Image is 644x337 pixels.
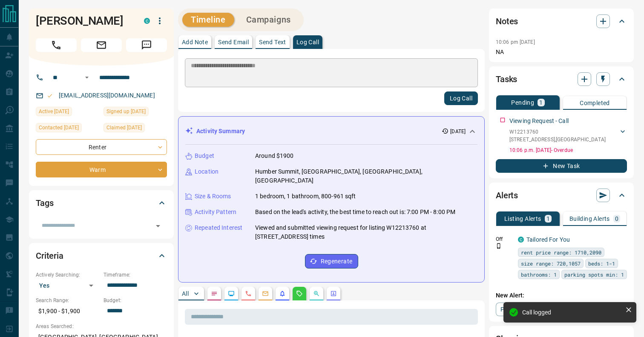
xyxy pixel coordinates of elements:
[496,243,502,249] svg: Push Notification Only
[182,13,234,27] button: Timeline
[195,167,218,176] p: Location
[36,279,99,292] div: Yes
[496,39,535,45] p: 10:06 pm [DATE]
[279,290,286,297] svg: Listing Alerts
[36,246,167,266] div: Criteria
[144,18,150,24] div: condos.ca
[39,107,69,116] span: Active [DATE]
[228,290,235,297] svg: Lead Browsing Activity
[305,254,358,268] button: Regenerate
[615,216,618,222] p: 0
[521,270,557,279] span: bathrooms: 1
[185,123,477,139] div: Activity Summary[DATE]
[103,107,167,119] div: Fri Sep 12 2025
[255,192,356,201] p: 1 bedroom, 1 bathroom, 800-961 sqft
[182,291,189,297] p: All
[313,290,320,297] svg: Opportunities
[496,303,540,316] a: Property
[218,39,249,45] p: Send Email
[211,290,218,297] svg: Notes
[126,38,167,52] span: Message
[195,151,214,160] p: Budget
[496,291,627,300] p: New Alert:
[496,72,517,86] h2: Tasks
[521,259,581,268] span: size range: 720,1057
[588,259,615,268] span: beds: 1-1
[450,128,466,135] p: [DATE]
[296,39,319,45] p: Log Call
[526,236,570,243] a: Tailored For You
[36,14,131,28] h1: [PERSON_NAME]
[195,192,231,201] p: Size & Rooms
[255,151,294,160] p: Around $1900
[182,39,208,45] p: Add Note
[103,297,167,304] p: Budget:
[255,223,477,241] p: Viewed and submitted viewing request for listing W12213760 at [STREET_ADDRESS] times
[195,208,236,217] p: Activity Pattern
[195,223,242,232] p: Repeated Interest
[36,304,99,318] p: $1,900 - $1,900
[569,216,610,222] p: Building Alerts
[496,69,627,89] div: Tasks
[245,290,252,297] svg: Calls
[36,271,99,279] p: Actively Searching:
[36,162,167,177] div: Warm
[296,290,303,297] svg: Requests
[496,159,627,173] button: New Task
[103,271,167,279] p: Timeframe:
[259,39,286,45] p: Send Text
[509,136,606,143] p: [STREET_ADDRESS] , [GEOGRAPHIC_DATA]
[36,38,77,52] span: Call
[59,92,155,99] a: [EMAIL_ADDRESS][DOMAIN_NAME]
[36,193,167,213] div: Tags
[564,270,624,279] span: parking spots min: 1
[509,126,627,145] div: W12213760[STREET_ADDRESS],[GEOGRAPHIC_DATA]
[496,188,518,202] h2: Alerts
[496,235,513,243] p: Off
[521,248,601,257] span: rent price range: 1710,2090
[511,100,534,106] p: Pending
[518,237,524,243] div: condos.ca
[36,139,167,155] div: Renter
[496,48,627,57] p: NA
[262,290,269,297] svg: Emails
[509,117,569,126] p: Viewing Request - Call
[255,167,477,185] p: Humber Summit, [GEOGRAPHIC_DATA], [GEOGRAPHIC_DATA], [GEOGRAPHIC_DATA]
[496,185,627,206] div: Alerts
[36,297,99,304] p: Search Range:
[106,123,142,132] span: Claimed [DATE]
[509,128,606,136] p: W12213760
[36,123,99,135] div: Fri Sep 12 2025
[546,216,550,222] p: 1
[580,100,610,106] p: Completed
[509,146,627,154] p: 10:06 p.m. [DATE] - Overdue
[496,14,518,28] h2: Notes
[103,123,167,135] div: Fri Sep 12 2025
[196,127,245,136] p: Activity Summary
[36,249,63,263] h2: Criteria
[444,91,478,105] button: Log Call
[36,107,99,119] div: Fri Sep 12 2025
[496,11,627,31] div: Notes
[152,220,164,232] button: Open
[39,123,79,132] span: Contacted [DATE]
[330,290,337,297] svg: Agent Actions
[81,38,122,52] span: Email
[504,216,541,222] p: Listing Alerts
[82,72,92,83] button: Open
[522,309,622,316] div: Call logged
[36,196,53,210] h2: Tags
[36,323,167,330] p: Areas Searched:
[539,100,543,106] p: 1
[47,93,53,99] svg: Email Valid
[106,107,146,116] span: Signed up [DATE]
[255,208,455,217] p: Based on the lead's activity, the best time to reach out is: 7:00 PM - 8:00 PM
[238,13,299,27] button: Campaigns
